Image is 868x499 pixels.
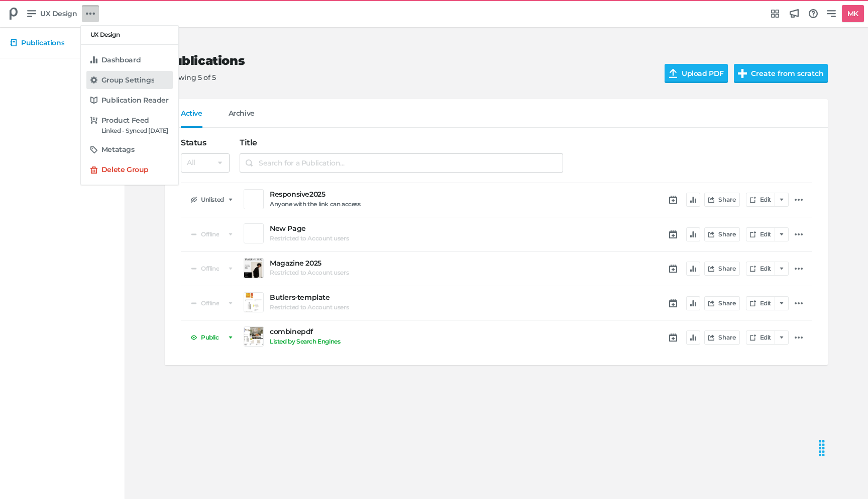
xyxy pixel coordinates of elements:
[86,91,173,109] a: Publication Reader
[86,141,173,159] a: Metatags
[86,51,173,69] a: Dashboard
[101,116,149,125] h5: Product Feed
[101,145,135,154] h5: Metatags
[90,31,169,38] h6: UX Design
[86,111,173,138] a: Product FeedLinked - Synced [DATE]
[818,423,868,471] iframe: Chat Widget
[814,433,830,463] div: Drag
[101,56,141,64] h5: Dashboard
[86,71,173,89] a: Group Settings
[101,96,169,105] h5: Publication Reader
[101,76,154,85] h5: Group Settings
[101,127,168,134] div: Linked - Synced [DATE]
[101,165,149,174] h5: Delete Group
